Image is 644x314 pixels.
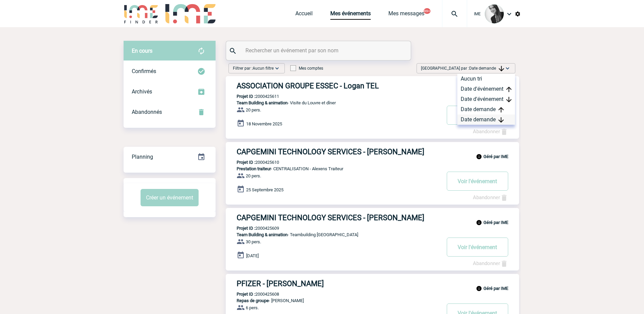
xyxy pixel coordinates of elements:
button: Voir l'événement [447,106,508,125]
div: Date d'événement [457,84,515,94]
a: Abandonner [473,260,508,266]
button: Voir l'événement [447,238,508,257]
p: 2000425609 [226,226,279,231]
img: baseline_expand_more_white_24dp-b.png [504,65,511,72]
a: Abandonner [473,194,508,200]
span: 18 Novembre 2025 [246,121,282,126]
span: 25 Septembre 2025 [246,187,283,192]
img: arrow_downward.png [499,66,504,71]
span: [GEOGRAPHIC_DATA] par : [421,65,504,72]
a: Mes messages [388,10,424,20]
img: 101050-0.jpg [485,4,504,23]
b: Projet ID : [237,94,255,99]
a: Accueil [295,10,313,20]
img: arrow_upward.png [498,107,504,112]
span: Filtrer par : [233,65,274,72]
span: Confirmés [132,68,156,74]
p: - Visite du Louvre et dîner [226,100,440,105]
span: 20 pers. [246,173,261,178]
span: En cours [132,48,152,54]
a: Planning [124,146,216,167]
a: CAPGEMINI TECHNOLOGY SERVICES - [PERSON_NAME] [226,213,519,222]
b: Projet ID : [237,226,255,231]
span: Archivés [132,88,152,95]
span: Prestation traiteur [237,166,271,171]
span: Date demande [469,66,504,71]
button: 99+ [424,8,430,14]
img: info_black_24dp.svg [476,154,482,160]
img: arrow_downward.png [498,117,504,123]
h3: ASSOCIATION GROUPE ESSEC - Logan TEL [237,82,440,90]
b: Projet ID : [237,292,255,297]
p: 2000425611 [226,94,279,99]
div: Date d'événement [457,94,515,104]
span: Aucun filtre [253,66,274,71]
span: 20 pers. [246,107,261,112]
button: Créer un événement [141,189,199,206]
div: Retrouvez ici tous les événements que vous avez décidé d'archiver [124,82,216,102]
input: Rechercher un événement par son nom [244,46,395,55]
span: Team Building & animation [237,100,288,105]
button: Voir l'événement [447,172,508,191]
span: 30 pers. [246,239,261,244]
h3: CAPGEMINI TECHNOLOGY SERVICES - [PERSON_NAME] [237,147,440,156]
span: 6 pers. [246,305,259,310]
b: Géré par IME [483,154,508,159]
p: - Teambuilding [GEOGRAPHIC_DATA] [226,232,440,237]
span: IME [474,12,481,16]
span: Repas de groupe [237,298,269,303]
b: Géré par IME [483,286,508,291]
div: Aucun tri [457,74,515,84]
div: Date demande [457,104,515,115]
p: 2000425610 [226,160,279,165]
img: arrow_downward.png [506,97,512,102]
div: Retrouvez ici tous vos évènements avant confirmation [124,41,216,61]
h3: PFIZER - [PERSON_NAME] [237,279,440,288]
img: info_black_24dp.svg [476,220,482,226]
div: Date demande [457,115,515,125]
img: info_black_24dp.svg [476,285,482,292]
h3: CAPGEMINI TECHNOLOGY SERVICES - [PERSON_NAME] [237,213,440,222]
b: Géré par IME [483,220,508,225]
img: baseline_expand_more_white_24dp-b.png [274,65,280,72]
img: IME-Finder [124,4,159,23]
p: - CENTRALISATION - Alexens Traiteur [226,166,440,171]
label: Mes comptes [290,66,323,71]
div: Retrouvez ici tous vos événements annulés [124,102,216,122]
p: 2000425608 [226,292,279,297]
a: Mes événements [330,10,371,20]
span: Planning [132,154,153,160]
a: CAPGEMINI TECHNOLOGY SERVICES - [PERSON_NAME] [226,147,519,156]
span: Team Building & animation [237,232,288,237]
a: PFIZER - [PERSON_NAME] [226,279,519,288]
span: [DATE] [246,253,259,258]
img: arrow_upward.png [506,87,512,92]
p: - [PERSON_NAME] [226,298,440,303]
a: ASSOCIATION GROUPE ESSEC - Logan TEL [226,82,519,90]
div: Retrouvez ici tous vos événements organisés par date et état d'avancement [124,147,216,167]
a: Abandonner [473,128,508,135]
span: Abandonnés [132,109,162,115]
b: Projet ID : [237,160,255,165]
